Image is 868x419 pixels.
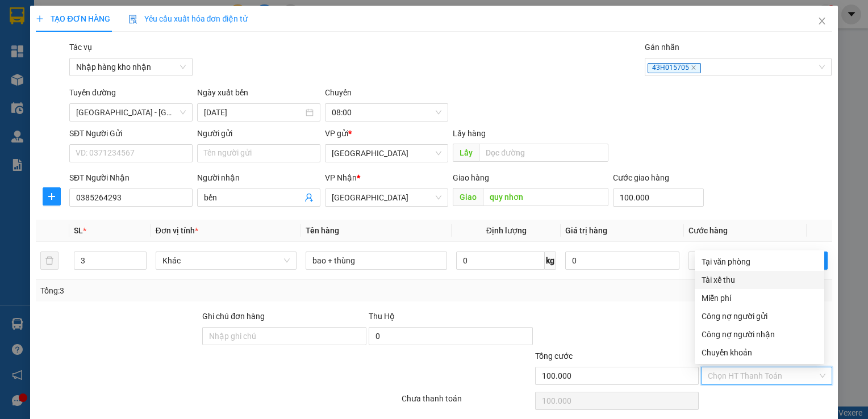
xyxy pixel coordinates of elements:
div: Tài xế thu [702,274,817,286]
div: Công nợ người nhận [702,328,817,341]
img: icon [128,15,137,24]
div: VP gửi [325,127,448,140]
div: Tại văn phòng [702,255,817,268]
span: plus [36,15,44,23]
span: SL [74,226,83,235]
label: Cước giao hàng [613,173,669,182]
span: Thu Hộ [369,312,395,321]
button: Close [806,6,838,37]
div: Chuyển khoản [702,346,817,359]
span: Nhập hàng kho nhận [76,58,186,76]
span: Khác [162,252,290,269]
span: Yêu cầu xuất hóa đơn điện tử [128,14,248,23]
span: Cước hàng [688,226,728,235]
label: Tác vụ [69,43,92,52]
label: Ghi chú đơn hàng [202,312,265,321]
span: VP Nhận [325,173,357,182]
span: kg [545,252,556,270]
span: Đơn vị tính [156,226,198,235]
span: Giao [453,188,483,206]
div: Công nợ người gửi [702,310,817,322]
span: Lấy [453,144,479,162]
span: Tổng cước [535,351,573,361]
span: TẠO ĐƠN HÀNG [36,14,110,23]
span: Định lượng [486,226,527,235]
span: close [817,16,827,26]
input: 15/10/2025 [204,106,303,119]
input: Dọc đường [483,188,608,206]
div: SĐT Người Nhận [69,171,193,184]
span: user-add [304,193,314,202]
div: Cước gửi hàng sẽ được ghi vào công nợ của người gửi [695,307,824,325]
button: delete [40,252,59,270]
input: VD: Bàn, Ghế [306,252,447,270]
button: plus [43,187,61,206]
label: Gán nhãn [645,43,679,52]
div: Người nhận [197,171,320,184]
span: close [691,65,696,70]
span: Bình Định [332,189,441,206]
span: Lấy hàng [453,129,486,138]
input: Dọc đường [479,144,608,162]
span: plus [43,192,60,201]
div: Miễn phí [702,292,817,304]
input: Cước giao hàng [613,188,704,207]
div: Ngày xuất bến [197,86,320,103]
span: 43H015705 [648,63,701,73]
div: Tổng: 3 [40,284,335,297]
span: 08:00 [332,104,441,121]
span: Giá trị hàng [565,226,607,235]
div: Chuyến [325,86,448,103]
div: SĐT Người Gửi [69,127,193,140]
div: Tuyến đường [69,86,193,103]
input: Ghi chú đơn hàng [202,327,366,345]
span: Tên hàng [306,226,339,235]
div: Cước gửi hàng sẽ được ghi vào công nợ của người nhận [695,325,824,343]
span: Đà Nẵng - Bình Định (Hàng) [76,104,186,121]
span: Giao hàng [453,173,489,182]
div: Chưa thanh toán [400,392,533,412]
span: Đà Nẵng [332,145,441,162]
input: 0 [565,252,679,270]
div: Người gửi [197,127,320,140]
